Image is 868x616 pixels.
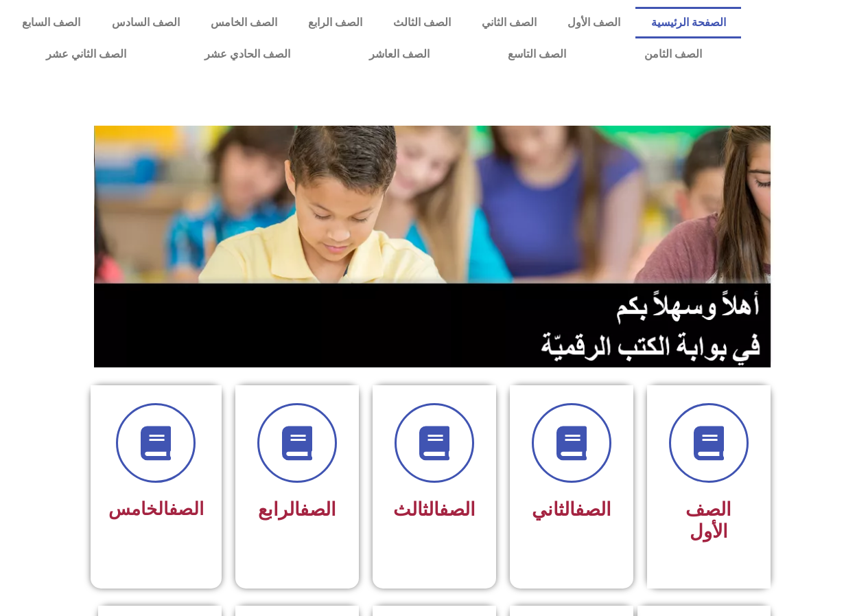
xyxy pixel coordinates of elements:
[7,38,165,70] a: الصف الثاني عشر
[393,499,476,521] span: الثالث
[377,7,466,38] a: الصف الثالث
[169,499,204,519] a: الصف
[96,7,195,38] a: الصف السادس
[532,499,611,521] span: الثاني
[195,7,292,38] a: الصف الخامس
[165,38,329,70] a: الصف الحادي عشر
[605,38,741,70] a: الصف الثامن
[439,499,476,521] a: الصف
[292,7,377,38] a: الصف الرابع
[552,7,635,38] a: الصف الأول
[108,499,204,519] span: الخامس
[685,499,731,543] span: الصف الأول
[466,7,552,38] a: الصف الثاني
[575,499,611,521] a: الصف
[300,499,336,521] a: الصف
[330,38,469,70] a: الصف العاشر
[635,7,741,38] a: الصفحة الرئيسية
[7,7,96,38] a: الصف السابع
[258,499,336,521] span: الرابع
[469,38,605,70] a: الصف التاسع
